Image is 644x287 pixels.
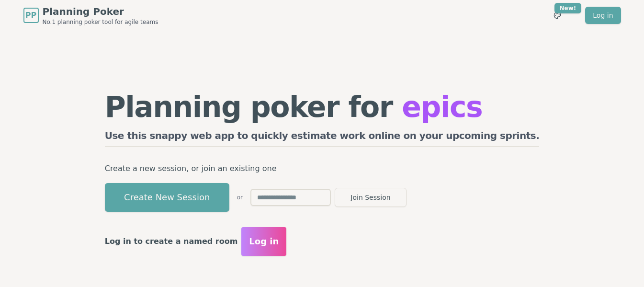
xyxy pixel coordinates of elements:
h1: Planning poker for [105,92,540,121]
span: or [237,194,243,201]
button: Join Session [335,188,407,207]
span: Planning Poker [43,5,158,18]
a: PPPlanning PokerNo.1 planning poker tool for agile teams [23,5,158,26]
span: epics [402,90,482,124]
p: Log in to create a named room [105,235,238,248]
div: New! [554,3,582,13]
button: Log in [241,227,286,256]
button: Create New Session [105,183,229,212]
button: New! [549,7,566,24]
span: No.1 planning poker tool for agile teams [43,18,158,26]
span: PP [25,10,36,21]
span: Log in [249,235,279,248]
a: Log in [585,7,621,24]
p: Create a new session, or join an existing one [105,162,540,175]
h2: Use this snappy web app to quickly estimate work online on your upcoming sprints. [105,129,540,147]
